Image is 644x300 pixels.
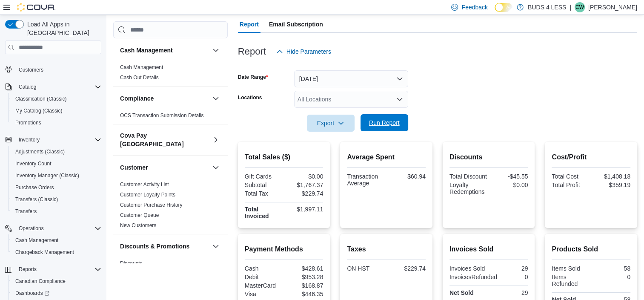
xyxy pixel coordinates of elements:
[120,163,209,172] button: Customer
[9,170,105,182] button: Inventory Manager (Classic)
[238,94,262,101] label: Locations
[9,246,105,258] button: Chargeback Management
[120,131,209,148] h3: Cova Pay [GEOGRAPHIC_DATA]
[9,287,105,299] a: Dashboards
[113,258,228,292] div: Discounts & Promotions
[15,223,47,234] button: Operations
[12,276,101,286] span: Canadian Compliance
[347,265,384,272] div: ON HST
[211,93,221,104] button: Compliance
[12,94,101,104] span: Classification (Classic)
[361,114,408,131] button: Run Report
[120,75,159,81] a: Cash Out Details
[552,173,589,180] div: Total Cost
[120,260,143,266] a: Discounts
[120,222,156,229] span: New Customers
[15,135,101,145] span: Inventory
[120,94,154,103] h3: Compliance
[12,147,101,157] span: Adjustments (Classic)
[120,242,189,251] h3: Discounts & Promotions
[388,173,426,180] div: $60.94
[120,181,169,188] span: Customer Activity List
[449,182,487,195] div: Loyalty Redemptions
[593,173,630,180] div: $1,408.18
[347,173,384,187] div: Transaction Average
[19,266,37,273] span: Reports
[12,206,101,216] span: Transfers
[396,96,403,103] button: Open list of options
[120,212,159,218] a: Customer Queue
[238,46,266,57] h3: Report
[12,147,68,157] a: Adjustments (Classic)
[2,222,105,234] button: Operations
[15,119,41,126] span: Promotions
[15,172,79,179] span: Inventory Manager (Classic)
[286,173,323,180] div: $0.00
[528,2,566,12] p: BUDS 4 LESS
[490,265,528,272] div: 29
[9,117,105,129] button: Promotions
[245,282,282,289] div: MasterCard
[12,106,101,116] span: My Catalog (Classic)
[570,2,571,12] p: |
[347,244,426,254] h2: Taxes
[9,158,105,170] button: Inventory Count
[9,275,105,287] button: Canadian Compliance
[120,64,163,71] span: Cash Management
[269,16,323,33] span: Email Subscription
[588,2,637,12] p: [PERSON_NAME]
[15,135,43,145] button: Inventory
[593,265,630,272] div: 58
[369,118,400,127] span: Run Report
[19,66,43,73] span: Customers
[245,173,282,180] div: Gift Cards
[12,118,45,128] a: Promotions
[12,247,101,257] span: Chargeback Management
[12,288,101,298] span: Dashboards
[15,107,63,114] span: My Catalog (Classic)
[12,118,101,128] span: Promotions
[2,134,105,146] button: Inventory
[449,265,487,272] div: Invoices Sold
[2,263,105,275] button: Reports
[120,260,143,267] span: Discounts
[15,290,49,297] span: Dashboards
[12,235,101,245] span: Cash Management
[15,237,58,244] span: Cash Management
[501,274,528,280] div: 0
[211,45,221,55] button: Cash Management
[120,202,183,208] span: Customer Purchase History
[9,93,105,105] button: Classification (Classic)
[245,244,323,254] h2: Payment Methods
[575,2,585,12] div: Cody Woods
[211,135,221,145] button: Cova Pay [GEOGRAPHIC_DATA]
[120,192,175,198] a: Customer Loyalty Points
[286,206,323,213] div: $1,997.11
[347,152,426,162] h2: Average Spent
[12,159,55,169] a: Inventory Count
[245,190,282,197] div: Total Tax
[286,190,323,197] div: $229.74
[245,265,282,272] div: Cash
[552,265,589,272] div: Items Sold
[12,106,66,116] a: My Catalog (Classic)
[552,152,630,162] h2: Cost/Profit
[593,182,630,188] div: $359.19
[15,208,37,215] span: Transfers
[9,193,105,205] button: Transfers (Classic)
[238,74,268,81] label: Date Range
[12,182,57,193] a: Purchase Orders
[9,234,105,246] button: Cash Management
[15,278,66,285] span: Canadian Compliance
[120,112,204,118] a: OCS Transaction Submission Details
[120,46,209,55] button: Cash Management
[12,159,101,169] span: Inventory Count
[12,206,40,216] a: Transfers
[312,115,349,132] span: Export
[240,16,259,33] span: Report
[120,182,169,187] a: Customer Activity List
[245,182,282,188] div: Subtotal
[286,47,331,56] span: Hide Parameters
